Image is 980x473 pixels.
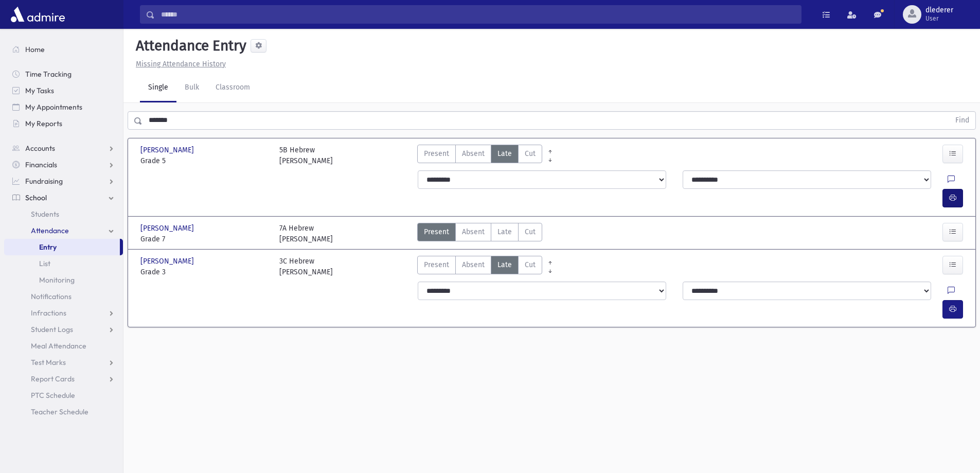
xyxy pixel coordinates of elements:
[155,5,801,24] input: Search
[4,206,123,222] a: Students
[4,404,123,420] a: Teacher Schedule
[4,354,123,371] a: Test Marks
[140,256,196,267] span: [PERSON_NAME]
[140,155,269,166] span: Grade 5
[417,223,542,244] div: AttTypes
[31,391,75,400] span: PTC Schedule
[4,66,123,82] a: Time Tracking
[4,338,123,354] a: Meal Attendance
[4,288,123,305] a: Notifications
[39,242,57,252] span: Entry
[31,308,66,318] span: Infractions
[140,267,269,277] span: Grade 3
[925,14,953,23] span: User
[25,102,82,112] span: My Appointments
[39,259,50,268] span: List
[525,259,536,270] span: Cut
[4,387,123,404] a: PTC Schedule
[279,223,333,244] div: 7A Hebrew [PERSON_NAME]
[140,74,176,102] a: Single
[140,145,196,155] span: [PERSON_NAME]
[132,37,246,55] h5: Attendance Entry
[4,255,123,272] a: List
[424,148,449,159] span: Present
[4,321,123,338] a: Student Logs
[4,173,123,189] a: Fundraising
[8,4,67,25] img: AdmirePro
[4,156,123,173] a: Financials
[4,305,123,321] a: Infractions
[25,86,54,95] span: My Tasks
[31,292,72,301] span: Notifications
[31,407,88,416] span: Teacher Schedule
[525,148,536,159] span: Cut
[4,272,123,288] a: Monitoring
[31,209,59,219] span: Students
[140,234,269,244] span: Grade 7
[279,145,333,166] div: 5B Hebrew [PERSON_NAME]
[176,74,207,102] a: Bulk
[31,325,73,334] span: Student Logs
[25,69,72,79] span: Time Tracking
[525,226,536,237] span: Cut
[497,226,512,237] span: Late
[132,60,226,68] a: Missing Attendance History
[25,160,57,169] span: Financials
[497,259,512,270] span: Late
[4,41,123,58] a: Home
[207,74,258,102] a: Classroom
[949,112,975,129] button: Find
[4,239,120,255] a: Entry
[4,99,123,115] a: My Appointments
[31,358,66,367] span: Test Marks
[25,144,55,153] span: Accounts
[925,6,953,14] span: dlederer
[462,259,485,270] span: Absent
[25,177,63,186] span: Fundraising
[4,115,123,132] a: My Reports
[4,222,123,239] a: Attendance
[4,82,123,99] a: My Tasks
[25,119,62,128] span: My Reports
[39,275,75,285] span: Monitoring
[4,189,123,206] a: School
[31,341,86,351] span: Meal Attendance
[417,145,542,166] div: AttTypes
[417,256,542,277] div: AttTypes
[31,226,69,235] span: Attendance
[424,259,449,270] span: Present
[25,45,45,54] span: Home
[25,193,47,202] span: School
[424,226,449,237] span: Present
[136,60,226,68] u: Missing Attendance History
[4,371,123,387] a: Report Cards
[140,223,196,234] span: [PERSON_NAME]
[497,148,512,159] span: Late
[4,140,123,156] a: Accounts
[462,226,485,237] span: Absent
[31,374,75,383] span: Report Cards
[279,256,333,277] div: 3C Hebrew [PERSON_NAME]
[462,148,485,159] span: Absent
